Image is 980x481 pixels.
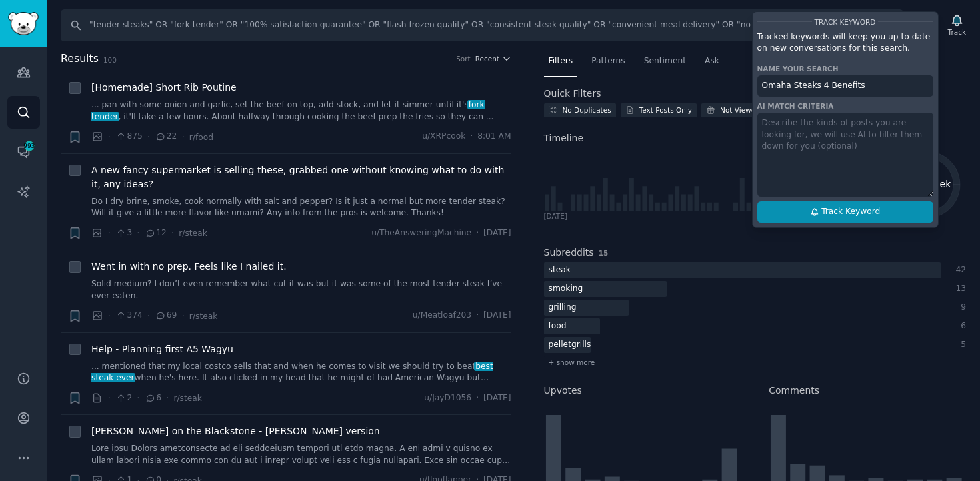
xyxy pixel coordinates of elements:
[137,391,139,405] span: ·
[173,394,202,403] span: r/steak
[563,105,611,115] div: No Duplicates
[955,264,967,276] div: 42
[544,337,596,354] div: pelletgrills
[955,302,967,314] div: 9
[7,135,40,168] a: 993
[145,227,167,239] span: 12
[137,226,139,240] span: ·
[544,281,588,298] div: smoking
[955,283,967,295] div: 13
[115,131,143,143] span: 875
[955,339,967,351] div: 5
[181,309,184,323] span: ·
[147,309,150,323] span: ·
[91,99,511,123] a: ... pan with some onion and garlic, set the beef on top, add stock, and let it simmer until it'sf...
[61,9,903,41] input: Search Keyword
[720,105,773,115] div: Not Viewed Yet
[91,260,287,274] a: Went in with no prep. Feels like I nailed it.
[544,131,584,145] span: Timeline
[189,133,213,142] span: r/food
[757,75,933,97] input: Name this search
[23,141,35,151] span: 993
[475,54,511,63] button: Recent
[544,87,601,101] h2: Quick Filters
[955,320,967,332] div: 6
[413,310,471,322] span: u/Meatloaf203
[91,196,511,219] a: Do I dry brine, smoke, cook normally with salt and pepper? Is it just a normal but more tender st...
[179,229,207,238] span: r/steak
[757,31,933,55] p: Tracked keywords will keep you up to date on new conversations for this search.
[477,131,511,143] span: 8:01 AM
[115,392,132,404] span: 2
[115,227,132,239] span: 3
[757,201,933,223] button: Track Keyword
[591,55,625,67] span: Patterns
[155,310,177,322] span: 69
[91,163,511,191] a: A new fancy supermarket is selling these, grabbed one without knowing what to do with it, any ideas?
[549,55,573,67] span: Filters
[483,392,511,404] span: [DATE]
[948,27,966,37] div: Track
[456,54,471,63] div: Sort
[115,310,143,322] span: 374
[424,392,471,404] span: u/JayD1056
[91,100,485,121] span: fork tender
[108,226,111,240] span: ·
[181,130,184,144] span: ·
[544,318,571,335] div: food
[599,249,609,257] span: 15
[483,310,511,322] span: [DATE]
[769,384,819,398] h2: Comments
[544,384,582,398] h2: Upvotes
[815,17,876,25] span: Track Keyword
[475,54,499,63] span: Recent
[155,131,177,143] span: 22
[639,105,692,115] div: Text Posts Only
[476,227,479,239] span: ·
[108,130,111,144] span: ·
[644,55,686,67] span: Sentiment
[422,131,465,143] span: u/XRPcook
[483,227,511,239] span: [DATE]
[166,391,169,405] span: ·
[189,312,218,321] span: r/steak
[91,361,511,384] a: ... mentioned that my local costco sells that and when he comes to visit we should try to beatbes...
[544,262,575,279] div: steak
[476,310,479,322] span: ·
[61,51,99,67] span: Results
[145,392,161,404] span: 6
[757,64,933,73] div: Name your search
[544,246,594,260] h2: Subreddits
[147,130,150,144] span: ·
[470,131,473,143] span: ·
[705,55,719,67] span: Ask
[476,392,479,404] span: ·
[757,101,933,111] div: AI match criteria
[549,358,595,367] span: + show more
[91,278,511,302] a: Solid medium? I don’t even remember what cut it was but it was some of the most tender steak I’ve...
[821,206,880,218] span: Track Keyword
[91,443,511,466] a: Lore ipsu Dolors ametconsecte ad eli seddoeiusm tempori utl etdo magna. A eni admi v quisno ex ul...
[943,11,971,39] button: Track
[544,300,581,316] div: grilling
[103,56,117,64] span: 100
[91,81,237,95] a: [Homemade] Short Rib Poutine
[108,391,111,405] span: ·
[91,342,233,356] a: Help - Planning first A5 Wagyu
[91,424,380,438] a: [PERSON_NAME] on the Blackstone - [PERSON_NAME] version
[371,227,471,239] span: u/TheAnsweringMachine
[8,12,39,35] img: GummySearch logo
[108,309,111,323] span: ·
[544,211,568,221] div: [DATE]
[171,226,174,240] span: ·
[91,362,493,383] span: best steak ever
